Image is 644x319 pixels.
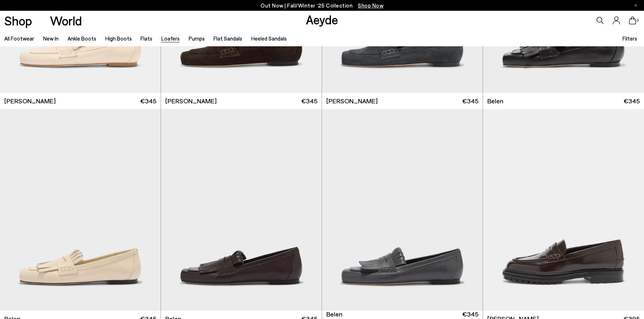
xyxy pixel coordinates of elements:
[322,109,483,311] div: 1 / 6
[326,310,342,319] span: Belen
[161,93,322,109] a: [PERSON_NAME] €345
[624,97,640,105] span: €345
[213,35,242,42] a: Flat Sandals
[261,1,383,10] p: Out Now | Fall/Winter ‘25 Collection
[141,35,152,42] a: Flats
[189,35,205,42] a: Pumps
[326,97,378,105] span: [PERSON_NAME]
[322,93,483,109] a: [PERSON_NAME] €345
[105,35,132,42] a: High Boots
[358,2,383,9] span: Navigate to /collections/new-in
[622,35,637,42] span: Filters
[68,35,96,42] a: Ankle Boots
[487,97,503,105] span: Belen
[629,17,636,24] a: 0
[50,14,82,27] a: World
[4,97,56,105] span: [PERSON_NAME]
[462,97,478,105] span: €345
[4,35,34,42] a: All Footwear
[322,109,483,311] img: Belen Tassel Loafers
[165,97,217,105] span: [PERSON_NAME]
[140,97,156,105] span: €345
[161,109,322,311] img: Belen Tassel Loafers
[4,14,32,27] a: Shop
[483,109,644,311] img: Leon Loafers
[251,35,287,42] a: Heeled Sandals
[301,97,317,105] span: €345
[483,93,644,109] a: Belen €345
[161,35,180,42] a: Loafers
[322,109,483,311] a: Next slide Previous slide
[306,12,338,27] a: Aeyde
[43,35,59,42] a: New In
[636,19,640,23] span: 0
